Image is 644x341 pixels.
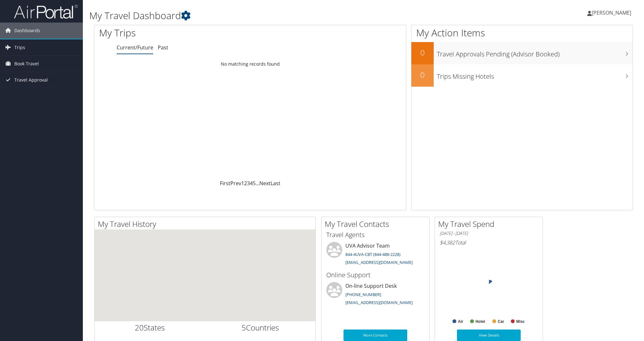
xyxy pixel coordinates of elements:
h3: Travel Approvals Pending (Advisor Booked) [437,47,633,59]
a: Next [259,180,271,187]
span: … [256,180,259,187]
a: 0Trips Missing Hotels [411,64,633,87]
h2: My Travel Spend [438,219,543,229]
text: Misc [516,319,525,324]
a: Last [271,180,280,187]
span: Travel Approval [14,72,48,88]
h2: 0 [411,47,434,58]
text: Hotel [475,319,485,324]
h1: My Travel Dashboard [89,9,455,22]
h6: [DATE] - [DATE] [440,230,538,236]
span: 20 [135,322,144,333]
a: [PERSON_NAME] [587,3,638,22]
a: 2 [244,180,247,187]
a: [EMAIL_ADDRESS][DOMAIN_NAME] [345,259,413,265]
text: Air [458,319,463,324]
h2: States [99,322,200,333]
td: No matching records found [94,58,406,70]
a: Past [158,44,168,51]
span: Book Travel [14,56,39,72]
a: 5 [253,180,256,187]
span: [PERSON_NAME] [592,9,631,16]
a: 844-4UVA-CBT (844-488-2228) [345,251,401,257]
h2: My Travel History [98,219,315,229]
a: Prev [230,180,241,187]
a: 4 [250,180,253,187]
li: On-line Support Desk [323,282,428,308]
h1: My Trips [99,26,271,40]
span: Dashboards [14,23,40,39]
a: First [220,180,230,187]
h2: Countries [210,322,311,333]
img: airportal-logo.png [14,4,78,19]
span: $4,382 [440,239,455,246]
a: More Contacts [344,330,407,341]
a: Current/Future [117,44,153,51]
a: [EMAIL_ADDRESS][DOMAIN_NAME] [345,300,413,305]
h3: Travel Agents [326,230,424,239]
a: [PHONE_NUMBER] [345,292,381,297]
a: 1 [241,180,244,187]
a: 3 [247,180,250,187]
h6: Total [440,239,538,246]
h1: My Action Items [411,26,633,40]
h3: Trips Missing Hotels [437,69,633,81]
a: View Details [457,330,521,341]
h3: Online Support [326,271,424,279]
li: UVA Advisor Team [323,242,428,268]
span: 5 [242,322,246,333]
h2: 0 [411,69,434,80]
h2: My Travel Contacts [325,219,429,229]
a: 0Travel Approvals Pending (Advisor Booked) [411,42,633,64]
span: Trips [14,40,25,55]
text: Car [498,319,504,324]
